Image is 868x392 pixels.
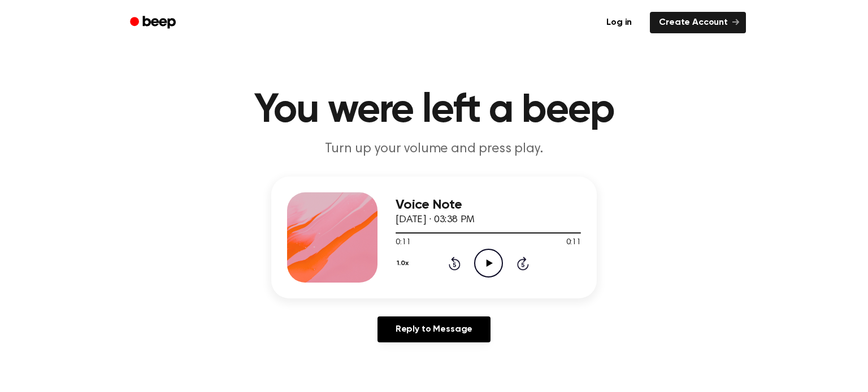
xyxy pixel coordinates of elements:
a: Log in [595,10,643,36]
span: 0:11 [566,237,581,249]
button: 1.0x [396,254,413,273]
a: Create Account [650,12,746,33]
span: [DATE] · 03:38 PM [396,215,475,225]
a: Beep [122,12,186,34]
a: Reply to Message [377,316,491,342]
p: Turn up your volume and press play. [217,140,651,158]
h3: Voice Note [396,197,581,213]
h1: You were left a beep [145,90,723,131]
span: 0:11 [396,237,410,249]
